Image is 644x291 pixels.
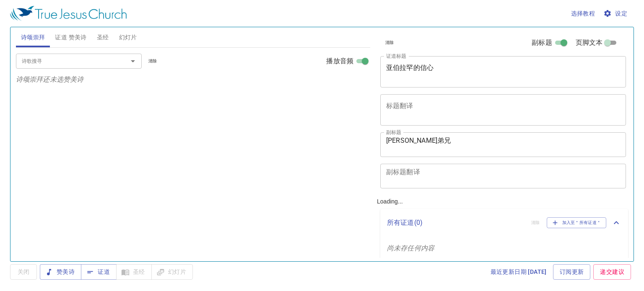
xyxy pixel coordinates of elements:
[387,244,434,252] i: 尚未存任何内容
[532,38,552,48] span: 副标题
[47,267,75,277] span: 赞美诗
[386,64,620,80] textarea: 亚伯拉罕的信心
[10,6,127,21] img: True Jesus Church
[553,264,591,280] a: 订阅更新
[326,56,353,66] span: 播放音频
[21,32,45,43] span: 诗颂崇拜
[40,264,81,280] button: 赞美诗
[560,267,584,277] span: 订阅更新
[602,6,631,21] button: 设定
[571,8,595,19] span: 选择教程
[600,267,624,277] span: 递交建议
[605,8,627,19] span: 设定
[55,32,86,43] span: 证道 赞美诗
[547,217,607,228] button: 加入至＂所有证道＂
[16,75,84,83] i: 诗颂崇拜还未选赞美诗
[487,264,550,280] a: 最近更新日期 [DATE]
[127,55,139,67] button: Open
[576,38,603,48] span: 页脚文本
[593,264,631,280] a: 递交建议
[148,57,157,65] span: 清除
[88,267,110,277] span: 证道
[374,24,631,258] div: Loading...
[552,219,601,227] span: 加入至＂所有证道＂
[380,209,628,237] div: 所有证道(0)清除加入至＂所有证道＂
[97,32,109,43] span: 圣经
[143,56,162,66] button: 清除
[386,136,620,152] textarea: [PERSON_NAME]弟兄
[119,32,137,43] span: 幻灯片
[491,267,547,277] span: 最近更新日期 [DATE]
[387,218,525,228] p: 所有证道 ( 0 )
[380,38,399,48] button: 清除
[81,264,117,280] button: 证道
[385,39,394,46] span: 清除
[568,6,599,21] button: 选择教程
